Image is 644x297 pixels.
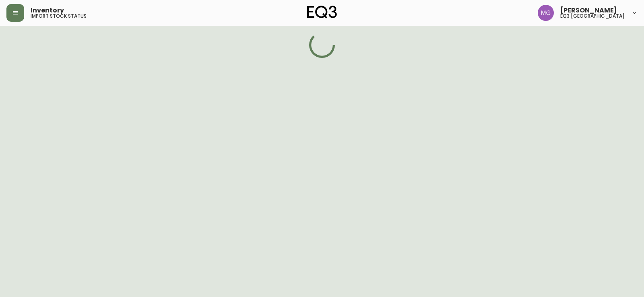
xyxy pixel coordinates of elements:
img: de8837be2a95cd31bb7c9ae23fe16153 [538,5,554,21]
span: [PERSON_NAME] [560,7,617,14]
img: logo [307,6,337,18]
span: Inventory [31,7,64,14]
h5: eq3 [GEOGRAPHIC_DATA] [560,14,625,18]
h5: import stock status [31,14,87,18]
